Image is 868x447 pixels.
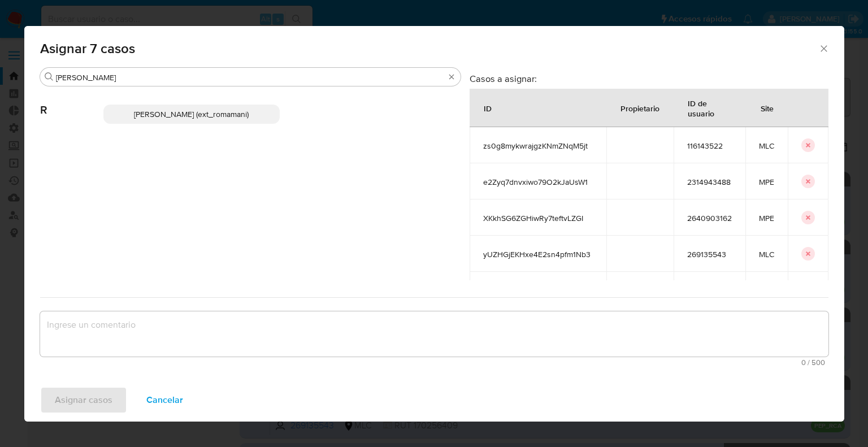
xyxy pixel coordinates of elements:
[40,42,819,55] span: Asignar 7 casos
[45,72,54,81] button: Buscar
[674,89,745,127] div: ID de usuario
[483,213,593,223] span: XKkhSG6ZGHiwRy7teftvLZGI
[24,26,844,422] div: assign-modal
[801,138,815,152] button: icon-button
[687,213,732,223] span: 2640903162
[146,388,183,413] span: Cancelar
[134,109,249,120] span: [PERSON_NAME] (ext_romamani)
[801,247,815,261] button: icon-button
[607,94,673,121] div: Propietario
[40,86,103,117] span: R
[470,94,505,121] div: ID
[483,249,593,259] span: yUZHGjEKHxe4E2sn4pfm1Nb3
[759,249,774,259] span: MLC
[687,249,732,259] span: 269135543
[483,141,593,151] span: zs0g8mykwrajgzKNmZNqM5jt
[483,177,593,187] span: e2Zyq7dnvxiwo79O2kJaUsW1
[56,72,445,83] input: Buscar analista
[687,141,732,151] span: 116143522
[818,43,828,53] button: Cerrar ventana
[470,73,828,84] h3: Casos a asignar:
[132,387,198,414] button: Cancelar
[747,94,787,121] div: Site
[44,359,825,366] span: Máximo 500 caracteres
[759,177,774,187] span: MPE
[801,211,815,224] button: icon-button
[759,141,774,151] span: MLC
[759,213,774,223] span: MPE
[687,177,732,187] span: 2314943488
[801,175,815,188] button: icon-button
[447,72,456,81] button: Borrar
[103,105,280,124] div: [PERSON_NAME] (ext_romamani)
